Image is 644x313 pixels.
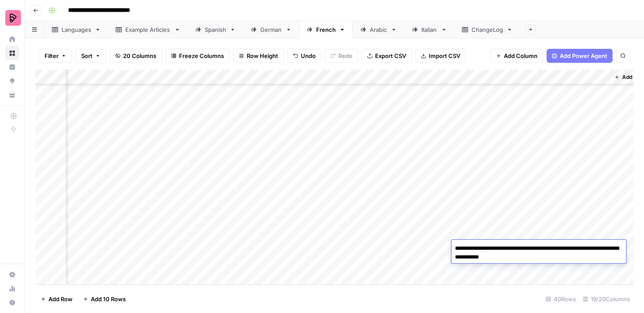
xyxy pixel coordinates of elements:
button: Redo [325,49,358,63]
div: ChangeLog [472,25,503,34]
button: Workspace: Preply [5,7,19,29]
a: ChangeLog [455,21,520,38]
a: Usage [5,282,19,296]
a: Browse [5,46,19,60]
span: Sort [81,51,93,60]
div: 19/20 Columns [579,292,634,306]
div: Italian [421,25,437,34]
button: Add Column [490,49,543,63]
button: Export CSV [362,49,412,63]
a: Languages [45,21,108,38]
div: Languages [62,25,91,34]
button: Undo [287,49,321,63]
span: Redo [338,51,352,60]
button: Row Height [233,49,284,63]
button: Sort [76,49,106,63]
div: Arabic [370,25,387,34]
a: Opportunities [5,74,19,88]
button: Add 10 Rows [78,292,131,306]
span: Add Row [48,295,72,303]
span: Export CSV [375,51,406,60]
div: German [260,25,282,34]
span: Freeze Columns [179,51,224,60]
span: Add Column [504,51,537,60]
button: Add Power Agent [547,49,613,63]
a: Insights [5,60,19,74]
div: Spanish [205,25,226,34]
button: Help + Support [5,296,19,310]
span: Undo [301,51,316,60]
span: 20 Columns [123,51,156,60]
a: Your Data [5,88,19,102]
div: French [316,25,336,34]
a: Example Articles [108,21,188,38]
button: Filter [39,49,72,63]
a: Settings [5,268,19,282]
img: Preply Logo [5,10,21,26]
span: Add 10 Rows [91,295,126,303]
div: 40 Rows [542,292,579,306]
span: Add Power Agent [560,51,607,60]
a: Home [5,32,19,46]
span: Import CSV [429,51,460,60]
button: 20 Columns [110,49,162,63]
button: Import CSV [415,49,466,63]
a: German [243,21,299,38]
a: Italian [404,21,455,38]
button: Freeze Columns [165,49,230,63]
a: Arabic [353,21,404,38]
button: Add Row [35,292,78,306]
span: Filter [45,51,59,60]
span: Row Height [247,51,278,60]
div: Example Articles [125,25,171,34]
a: Spanish [188,21,243,38]
a: French [299,21,353,38]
